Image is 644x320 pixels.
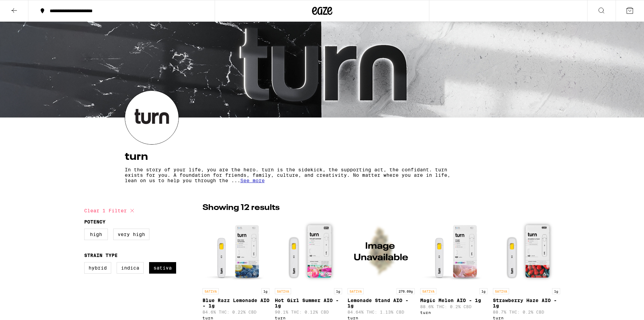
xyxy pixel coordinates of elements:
[493,310,560,314] p: 88.7% THC: 0.2% CBD
[334,288,342,294] p: 1g
[420,298,487,303] p: Magic Melon AIO - 1g
[493,298,560,308] p: Strawberry Haze AIO - 1g
[420,217,487,285] img: turn - Magic Melon AIO - 1g
[202,288,219,294] p: SATIVA
[84,262,111,274] label: Hybrid
[348,217,415,285] img: turn - Lemonade Stand AIO - 1g
[493,217,560,285] img: turn - Strawberry Haze AIO - 1g
[348,316,415,320] div: turn
[479,288,487,294] p: 1g
[84,229,108,240] label: High
[84,219,105,225] legend: Potency
[275,316,342,320] div: turn
[125,91,178,144] img: turn logo
[348,310,415,314] p: 84.64% THC: 1.13% CBD
[202,316,270,320] div: turn
[397,288,415,294] p: 276.69g
[113,229,149,240] label: Very High
[493,316,560,320] div: turn
[261,288,269,294] p: 1g
[202,310,270,314] p: 84.6% THC: 0.22% CBD
[420,288,436,294] p: SATIVA
[84,253,118,258] legend: Strain Type
[275,217,342,285] img: turn - Hot Girl Summer AIO - 1g
[275,310,342,314] p: 90.1% THC: 0.12% CBD
[552,288,560,294] p: 1g
[202,298,270,308] p: Blue Razz Lemonade AIO - 1g
[125,167,460,183] p: In the story of your life, you are the hero. turn is the sidekick, the supporting act, the confid...
[275,298,342,308] p: Hot Girl Summer AIO - 1g
[493,288,509,294] p: SATIVA
[420,310,487,315] div: turn
[117,262,144,274] label: Indica
[149,262,176,274] label: Sativa
[348,288,364,294] p: SATIVA
[125,151,520,162] h4: turn
[84,202,136,219] button: Clear 1 filter
[275,288,291,294] p: SATIVA
[202,217,270,285] img: turn - Blue Razz Lemonade AIO - 1g
[202,202,280,214] p: Showing 12 results
[348,298,415,308] p: Lemonade Stand AIO - 1g
[240,178,265,183] span: See more
[420,304,487,309] p: 88.6% THC: 0.2% CBD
